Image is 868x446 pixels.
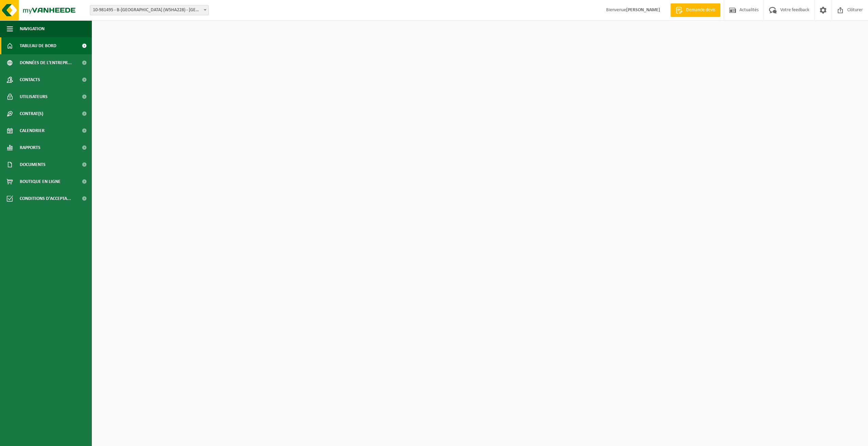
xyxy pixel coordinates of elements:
[20,20,45,37] span: Navigation
[90,5,209,15] span: 10-981495 - B-ST GARE MARCHIENNE AU PONT (W5HA228) - MARCHIENNE-AU-PONT
[20,190,71,207] span: Conditions d'accepta...
[90,5,208,15] span: 10-981495 - B-ST GARE MARCHIENNE AU PONT (W5HA228) - MARCHIENNE-AU-PONT
[20,122,45,139] span: Calendrier
[20,105,43,122] span: Contrat(s)
[20,88,48,105] span: Utilisateurs
[20,37,56,54] span: Tableau de bord
[20,139,40,156] span: Rapports
[20,173,61,190] span: Boutique en ligne
[20,71,40,88] span: Contacts
[684,7,717,14] span: Demande devis
[20,156,46,173] span: Documents
[20,54,72,71] span: Données de l'entrepr...
[670,3,720,17] a: Demande devis
[626,7,660,13] strong: [PERSON_NAME]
